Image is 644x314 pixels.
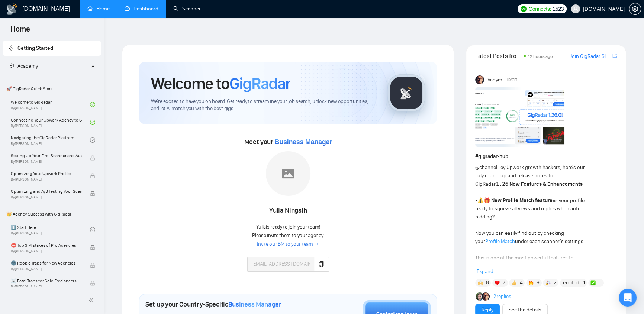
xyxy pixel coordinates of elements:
[252,232,324,239] span: Please invite them to your agency.
[629,3,641,15] button: setting
[482,306,493,314] a: Reply
[475,51,521,61] span: Latest Posts from the GigRadar Community
[3,207,100,221] span: 👑 Agency Success with GigRadar
[11,277,82,285] span: ☠️ Fatal Traps for Solo Freelancers
[9,45,14,51] span: rocket
[90,137,95,143] span: check-circle
[612,52,617,59] a: export
[17,45,53,51] span: Getting Started
[318,261,324,267] span: copy
[90,281,95,286] span: lock
[11,177,82,182] span: By [PERSON_NAME]
[554,279,557,287] span: 2
[475,152,617,161] h1: # gigradar-hub
[528,54,553,59] span: 12 hours ago
[88,297,96,304] span: double-left
[90,245,95,250] span: lock
[562,279,580,287] span: :excited:
[125,6,158,12] a: dashboardDashboard
[475,164,497,171] span: @channel
[485,238,515,245] a: Profile Match
[11,249,82,253] span: By [PERSON_NAME]
[520,279,523,287] span: 4
[4,24,36,39] span: Home
[475,87,564,147] img: F09AC4U7ATU-image.png
[629,6,641,12] span: setting
[512,280,517,285] img: 👍
[477,197,484,204] span: ⚠️
[476,292,484,301] img: Alex B
[3,41,101,56] li: Getting Started
[629,6,641,12] a: setting
[228,300,281,308] span: Business Manager
[87,6,110,12] a: homeHome
[507,77,517,83] span: [DATE]
[11,267,82,271] span: By [PERSON_NAME]
[496,181,508,187] code: 1.26
[537,279,540,287] span: 9
[521,6,527,12] img: upwork-logo.png
[509,181,583,187] strong: New Features & Enhancements
[495,280,500,285] img: ❤️
[509,306,541,314] a: See the details
[11,159,82,164] span: By [PERSON_NAME]
[486,279,489,287] span: 8
[90,173,95,178] span: lock
[570,52,611,61] a: Join GigRadar Slack Community
[90,263,95,268] span: lock
[90,191,95,196] span: lock
[573,6,578,12] span: user
[545,280,551,285] img: 🎉
[173,6,201,12] a: searchScanner
[151,74,290,94] h1: Welcome to
[151,98,376,112] span: We're excited to have you on board. Get ready to streamline your job search, unlock new opportuni...
[493,293,511,300] a: 2replies
[11,188,82,195] span: Optimizing and A/B Testing Your Scanner for Better Results
[90,102,95,107] span: check-circle
[478,280,483,285] img: 🙌
[477,268,493,275] span: Expand
[590,280,596,285] img: ✅
[475,75,484,84] img: Vadym
[244,138,332,146] span: Meet your
[314,257,329,272] button: copy
[9,63,38,69] span: Academy
[90,155,95,161] span: lock
[388,74,425,111] img: gigradar-logo.png
[229,74,290,94] span: GigRadar
[487,76,502,84] span: Vadym
[11,242,82,249] span: ⛔ Top 3 Mistakes of Pro Agencies
[247,204,329,217] div: Yulia Ningsih
[275,138,332,146] span: Business Manager
[553,5,564,13] span: 1523
[145,300,281,308] h1: Set up your Country-Specific
[528,280,534,285] img: 🔥
[6,3,18,15] img: logo
[90,227,95,232] span: check-circle
[9,63,14,68] span: fund-projection-screen
[11,132,90,148] a: Navigating the GigRadar PlatformBy[PERSON_NAME]
[503,279,505,287] span: 7
[619,289,637,307] div: Open Intercom Messenger
[17,63,38,69] span: Academy
[484,197,490,204] span: 🎁
[599,279,600,287] span: 1
[3,81,100,96] span: 🚀 GigRadar Quick Start
[266,151,310,196] img: placeholder.png
[11,96,90,113] a: Welcome to GigRadarBy[PERSON_NAME]
[11,285,82,289] span: By [PERSON_NAME]
[583,279,585,287] span: 1
[11,195,82,200] span: By [PERSON_NAME]
[11,170,82,177] span: Optimizing Your Upwork Profile
[529,5,551,13] span: Connects:
[90,120,95,125] span: check-circle
[11,114,90,130] a: Connecting Your Upwork Agency to GigRadarBy[PERSON_NAME]
[11,259,82,267] span: 🌚 Rookie Traps for New Agencies
[257,241,319,248] a: Invite our BM to your team →
[11,152,82,159] span: Setting Up Your First Scanner and Auto-Bidder
[11,221,90,238] a: 1️⃣ Start HereBy[PERSON_NAME]
[612,53,617,59] span: export
[256,224,320,230] span: Yulia is ready to join your team!
[491,197,554,204] strong: New Profile Match feature:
